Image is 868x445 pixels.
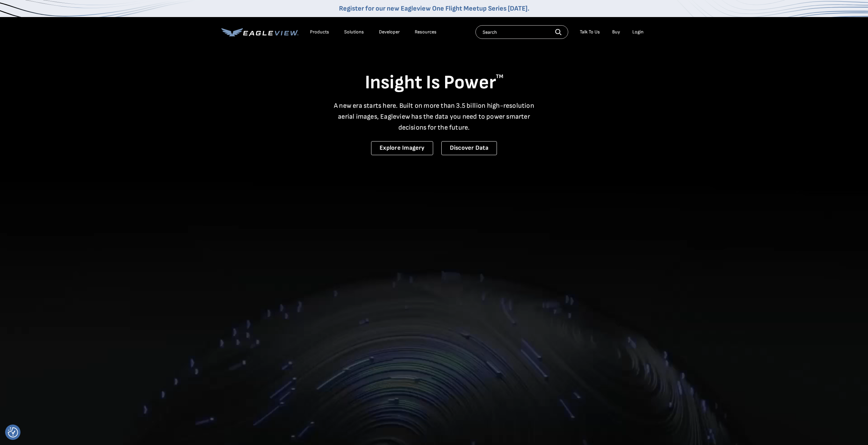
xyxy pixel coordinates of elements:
div: Talk To Us [580,29,600,35]
div: Products [310,29,329,35]
a: Buy [612,29,620,35]
sup: TM [496,73,503,80]
input: Search [475,25,568,39]
div: Login [632,29,644,35]
p: A new era starts here. Built on more than 3.5 billion high-resolution aerial images, Eagleview ha... [330,100,539,133]
a: Register for our new Eagleview One Flight Meetup Series [DATE]. [339,4,529,13]
div: Resources [415,29,437,35]
img: Revisit consent button [8,427,18,437]
a: Developer [379,29,400,35]
button: Consent Preferences [8,427,18,437]
a: Explore Imagery [371,141,433,155]
a: Discover Data [441,141,497,155]
div: Solutions [344,29,364,35]
h1: Insight Is Power [221,71,647,95]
